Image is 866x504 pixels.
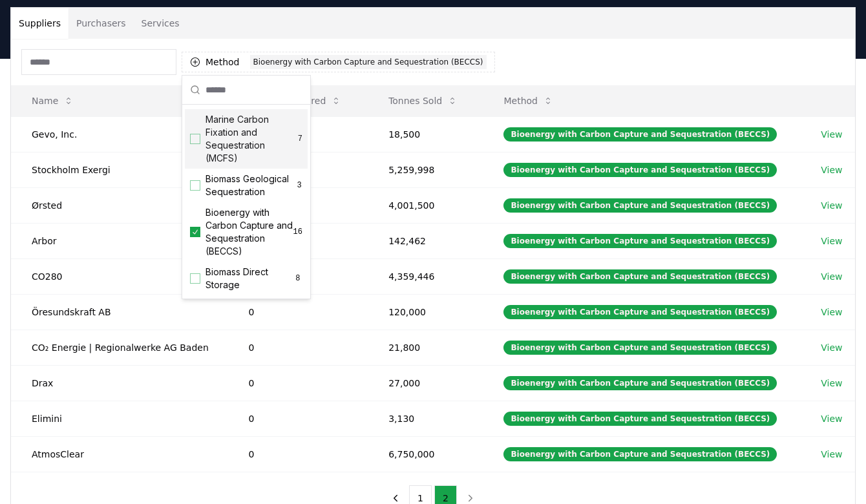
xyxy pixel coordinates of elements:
[821,341,842,354] a: View
[11,187,227,223] td: Ørsted
[293,227,302,237] span: 16
[368,116,483,152] td: 18,500
[11,258,227,294] td: CO280
[368,152,483,187] td: 5,259,998
[503,127,777,142] div: Bioenergy with Carbon Capture and Sequestration (BECCS)
[206,113,298,165] span: Marine Carbon Fixation and Sequestration (MCFS)
[821,270,842,283] a: View
[206,266,293,291] span: Biomass Direct Storage
[182,52,495,72] button: MethodBioenergy with Carbon Capture and Sequestration (BECCS)
[11,8,69,39] button: Suppliers
[503,447,777,461] div: Bioenergy with Carbon Capture and Sequestration (BECCS)
[11,365,227,401] td: Drax
[250,55,487,69] div: Bioenergy with Carbon Capture and Sequestration (BECCS)
[227,401,368,436] td: 0
[11,436,227,472] td: AtmosClear
[11,152,227,187] td: Stockholm Exergi
[368,223,483,258] td: 142,462
[11,116,227,152] td: Gevo, Inc.
[821,128,842,141] a: View
[503,305,777,319] div: Bioenergy with Carbon Capture and Sequestration (BECCS)
[11,330,227,365] td: CO₂ Energie | Regionalwerke AG Baden
[378,88,468,114] button: Tonnes Sold
[69,8,134,39] button: Purchasers
[503,234,777,248] div: Bioenergy with Carbon Capture and Sequestration (BECCS)
[368,401,483,436] td: 3,130
[368,330,483,365] td: 21,800
[821,199,842,212] a: View
[821,412,842,425] a: View
[821,377,842,390] a: View
[206,206,293,258] span: Bioenergy with Carbon Capture and Sequestration (BECCS)
[821,448,842,461] a: View
[368,187,483,223] td: 4,001,500
[368,258,483,294] td: 4,359,446
[227,436,368,472] td: 0
[368,436,483,472] td: 6,750,000
[503,376,777,390] div: Bioenergy with Carbon Capture and Sequestration (BECCS)
[11,294,227,330] td: Öresundskraft AB
[227,330,368,365] td: 0
[368,294,483,330] td: 120,000
[11,223,227,258] td: Arbor
[21,88,84,114] button: Name
[298,134,302,144] span: 7
[134,8,187,39] button: Services
[821,306,842,319] a: View
[503,412,777,426] div: Bioenergy with Carbon Capture and Sequestration (BECCS)
[503,269,777,284] div: Bioenergy with Carbon Capture and Sequestration (BECCS)
[503,163,777,177] div: Bioenergy with Carbon Capture and Sequestration (BECCS)
[821,235,842,247] a: View
[503,198,777,213] div: Bioenergy with Carbon Capture and Sequestration (BECCS)
[821,163,842,176] a: View
[503,341,777,355] div: Bioenergy with Carbon Capture and Sequestration (BECCS)
[293,273,302,284] span: 8
[493,88,564,114] button: Method
[206,173,296,198] span: Biomass Geological Sequestration
[227,365,368,401] td: 0
[11,401,227,436] td: Elimini
[368,365,483,401] td: 27,000
[296,180,302,191] span: 3
[227,294,368,330] td: 0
